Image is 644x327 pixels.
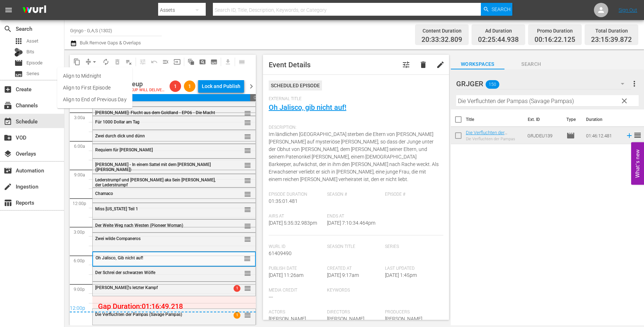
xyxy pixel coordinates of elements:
[432,56,449,73] button: edit
[184,83,195,89] span: 1
[269,214,323,219] span: Airs At
[170,83,181,89] span: 1
[125,58,132,65] span: playlist_remove_outlined
[244,147,251,155] span: reorder
[620,97,629,105] span: clear
[174,58,181,65] span: input
[244,119,251,126] button: reorder
[466,137,522,141] div: Die Verfluchten der Pampas
[123,80,167,88] div: Lineup
[535,36,575,44] span: 00:16:22.125
[269,103,346,112] a: Oh Jalisco, gib nicht auf!
[385,244,440,250] span: Series
[26,38,38,45] span: Asset
[250,94,256,101] span: 00:44:20.128
[244,235,251,243] button: reorder
[92,94,250,101] span: 20:33:32.809
[327,272,359,278] span: [DATE] 9:17am
[244,190,251,198] span: reorder
[478,36,519,44] span: 02:25:44.938
[481,3,512,16] button: Search
[269,198,298,204] span: 01:35:01.481
[95,133,145,138] span: Zwei durch dick und dünn
[244,177,251,185] span: reorder
[112,56,123,68] span: Select an event to delete
[14,37,23,45] span: Asset
[385,272,417,278] span: [DATE] 1:45pm
[26,70,39,77] span: Series
[57,94,132,106] li: Align to End of Previous Day
[244,222,251,230] span: reorder
[269,288,323,293] span: Media Credit
[385,309,440,315] span: Producers
[397,56,415,73] button: tune
[199,58,206,65] span: pageview_outlined
[269,266,323,272] span: Publish Date
[244,284,251,292] span: reorder
[327,266,382,272] span: Created At
[591,26,632,36] div: Total Duration
[244,255,251,263] span: reorder
[630,75,639,92] button: more_vert
[85,58,92,65] span: compress
[247,82,256,91] span: chevron_right
[631,142,644,185] button: Open Feedback Widget
[244,235,251,243] span: reorder
[244,147,251,154] button: reorder
[96,255,143,260] span: Oh Jalisco, Gib nicht auf!
[198,80,244,93] button: Lock and Publish
[244,177,251,184] button: reorder
[14,70,23,78] span: Series
[95,162,211,172] span: [PERSON_NAME] - In einem Sattel mit dem [PERSON_NAME] ([PERSON_NAME])
[102,58,109,65] span: autorenew_outlined
[244,255,251,262] button: reorder
[466,130,520,141] a: Die Verfluchten der Pampas (Savage Pampas)
[4,150,12,158] span: Overlays
[327,214,382,219] span: Ends At
[73,58,80,65] span: content_copy
[244,190,251,197] button: reorder
[269,250,292,256] span: 61409490
[4,117,12,126] span: Schedule
[456,74,631,94] div: GRJGER
[14,59,23,67] span: Episode
[525,127,563,144] td: GRJDEU139
[419,60,428,69] span: delete
[100,56,112,68] span: Loop Content
[327,309,382,315] span: Directors
[95,110,215,120] span: [PERSON_NAME]: Flucht aus dem Goldland - EP06 - Die Macht des Geldes
[244,311,251,319] span: reorder
[269,220,317,226] span: [DATE] 5:35:32.983pm
[14,48,23,57] div: Bits
[79,40,141,45] span: Bulk Remove Gaps & Overlaps
[244,161,251,169] button: reorder
[95,236,141,241] span: Zwei wilde Companeros
[269,96,440,102] span: External Title
[504,60,558,69] span: Search
[244,222,251,229] button: reorder
[244,269,251,277] button: reorder
[269,60,311,69] span: Event Details
[244,284,251,292] button: reorder
[95,312,182,317] span: Die Verfluchten der Pampas (Savage Pampas)
[436,60,445,69] span: edit
[269,309,323,315] span: Actors
[269,244,323,250] span: Wurl Id
[269,125,440,131] span: Description:
[269,272,303,278] span: [DATE] 11:26am
[187,58,195,65] span: auto_awesome_motion_outlined
[630,79,639,88] span: more_vert
[385,192,440,197] span: Episode #
[4,6,13,14] span: menu
[57,82,132,94] li: Align to First Episode
[492,3,511,16] span: Search
[4,166,12,175] span: Automation
[269,192,323,197] span: Episode Duration
[4,133,12,142] span: create_new_folder
[4,85,12,94] span: Create
[535,26,575,36] div: Promo Duration
[402,60,410,69] span: Customize Event
[160,56,171,68] span: Fill episodes with ad slates
[95,223,183,228] span: Der Weite Weg nach Westen (Pioneer Woman)
[95,206,138,211] span: Miss [US_STATE] Teil 1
